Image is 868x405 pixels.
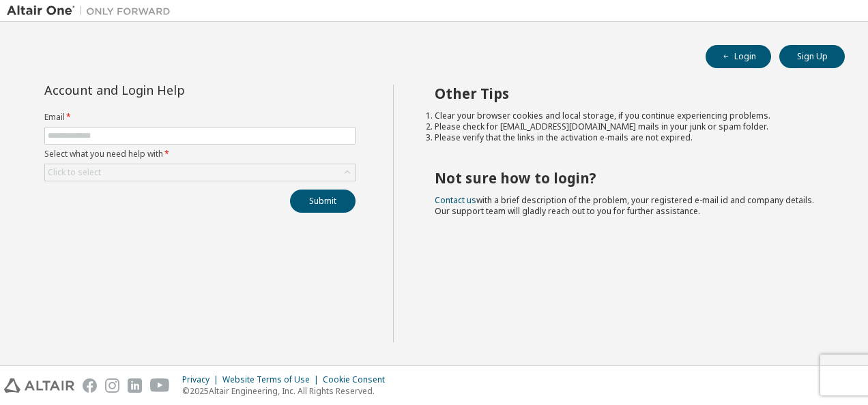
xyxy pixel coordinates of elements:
[323,374,393,385] div: Cookie Consent
[128,378,142,393] img: linkedin.svg
[4,378,74,393] img: altair_logo.svg
[435,132,821,143] li: Please verify that the links in the activation e-mails are not expired.
[182,385,393,397] p: © 2025 Altair Engineering, Inc. All Rights Reserved.
[435,110,821,121] li: Clear your browser cookies and local storage, if you continue experiencing problems.
[779,45,845,68] button: Sign Up
[105,378,119,393] img: instagram.svg
[435,169,821,187] h2: Not sure how to login?
[706,45,771,68] button: Login
[45,164,355,181] div: Click to select
[44,112,356,123] label: Email
[48,167,101,178] div: Click to select
[44,149,356,160] label: Select what you need help with
[150,378,170,393] img: youtube.svg
[83,378,97,393] img: facebook.svg
[435,194,476,206] a: Contact us
[44,85,293,95] div: Account and Login Help
[290,190,356,213] button: Submit
[7,4,177,18] img: Altair One
[435,85,821,102] h2: Other Tips
[182,374,222,385] div: Privacy
[222,374,323,385] div: Website Terms of Use
[435,194,814,217] span: with a brief description of the problem, your registered e-mail id and company details. Our suppo...
[435,121,821,132] li: Please check for [EMAIL_ADDRESS][DOMAIN_NAME] mails in your junk or spam folder.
